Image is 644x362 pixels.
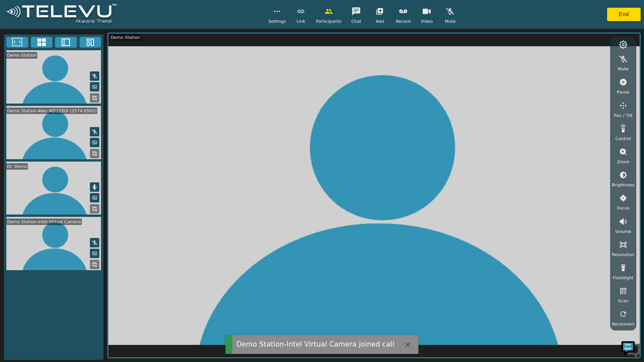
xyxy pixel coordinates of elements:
span: Control [615,135,631,142]
span: Zoom [617,159,629,165]
span: Mute [618,66,629,72]
button: Picture in Picture [90,193,99,202]
span: Pause [617,89,630,95]
span: Resolution [612,251,634,258]
button: Mute [90,127,99,136]
span: Record [396,18,411,24]
span: Scan [618,298,628,304]
span: Link [297,18,305,24]
button: Mute [90,182,99,192]
span: Chat [351,18,361,24]
button: Replace Feed [90,93,99,103]
button: Mute [90,238,99,247]
div: Chat with us now [35,35,113,44]
div: Demo Station-Intel Virtual Camera joined call [236,339,394,350]
button: Picture in Picture [90,138,99,147]
button: Replace Feed [90,149,99,158]
div: Demo Station-AVer MD120UI (2574:0565) [6,108,97,114]
span: Brightness [612,182,635,188]
textarea: Type your message and hit 'Enter' [3,183,128,206]
button: 4x4 [31,37,53,48]
button: End [607,8,641,21]
button: Mute [90,71,99,81]
span: Mute [445,18,455,24]
img: Chat Widget [621,339,641,359]
img: logoWhite.png [3,2,120,27]
span: Video [421,18,433,24]
div: Dr. Demo [6,163,28,170]
span: Participants [316,18,341,24]
img: d_736959983_company_1615157101543_736959983 [11,31,28,48]
button: Picture in Picture [90,249,99,258]
span: Reconnect [612,321,634,327]
button: Replace Feed [90,260,99,269]
button: Three Window Medium [79,37,101,48]
div: Demo Station-Intel Virtual Camera [6,219,82,225]
div: Minimize live chat window [110,3,126,19]
span: Settings [268,18,286,24]
span: Flashlight [613,275,634,281]
button: Picture in Picture [90,82,99,92]
span: Add [376,18,384,24]
span: We're online! [39,84,93,152]
span: Focus [617,205,630,211]
div: Demo Station [6,52,37,58]
button: Replace Feed [90,204,99,214]
span: Volume [615,228,631,235]
span: Pan / Tilt [614,112,632,119]
button: Two Window Medium [55,37,77,48]
div: Demo Station [110,34,141,41]
button: Fullscreen [6,37,28,48]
